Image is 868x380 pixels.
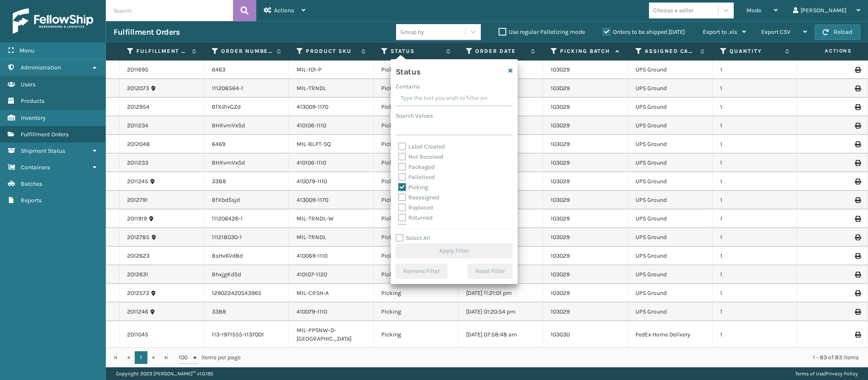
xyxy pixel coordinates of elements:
div: Group by [400,28,424,36]
label: Fulfillment Order Id [136,47,188,55]
td: 3388 [204,303,289,321]
td: 103030 [543,321,628,348]
td: BfXd1vGZd [204,98,289,116]
td: 111206426-1 [204,209,289,228]
a: 410079-1110 [297,308,327,315]
i: Print Label [855,85,860,91]
td: Picking [374,265,458,284]
td: 103029 [543,209,628,228]
span: Reports [21,197,42,204]
label: Label Created [398,143,445,150]
i: Print Label [855,67,860,73]
label: Shipped Externally [398,224,458,231]
td: 1 [713,265,797,284]
button: Apply Filter [396,243,513,259]
a: 2011233 [127,159,148,167]
button: Remove Filter [396,264,447,279]
a: 413009-1170 [297,196,328,204]
span: Products [21,97,44,105]
td: 1 [713,247,797,265]
i: Print Label [855,290,860,296]
td: 1 [713,228,797,247]
span: 100 [179,353,191,362]
a: 2012791 [127,196,148,204]
a: 410106-1110 [297,122,326,129]
label: Not Received [398,153,443,160]
img: logo [13,8,93,34]
span: Actions [798,44,857,58]
input: Type the text you wish to filter on [396,91,513,106]
td: 103029 [543,303,628,321]
td: Picking [374,303,458,321]
span: items per page [179,351,241,364]
td: FedEx Home Delivery [628,321,713,348]
i: Print Label [855,179,860,184]
i: Print Label [855,197,860,203]
td: [DATE] 01:20:54 pm [458,303,543,321]
span: Actions [274,7,294,14]
td: BsHv6Vd8d [204,247,289,265]
td: 103029 [543,116,628,135]
label: Picking [398,184,428,191]
td: 1 [713,116,797,135]
span: Administration [21,64,61,71]
span: Shipment Status [21,147,65,154]
label: Packaged [398,163,435,171]
span: Containers [21,164,50,171]
td: Picking [374,172,458,191]
label: Replaced [398,204,433,211]
label: Returned [398,214,433,221]
span: Export to .xls [703,28,737,36]
td: Picking [374,98,458,116]
td: Picking [374,154,458,172]
a: 410106-1110 [297,159,326,166]
td: Picking [374,228,458,247]
div: | [795,367,858,380]
a: 2011919 [127,215,147,223]
i: Print Label [855,123,860,129]
td: 103029 [543,135,628,154]
td: BfXbdSsjd [204,191,289,209]
td: 3388 [204,172,289,191]
h3: Fulfillment Orders [114,27,180,37]
span: Export CSV [761,28,790,36]
label: Contains [396,82,420,91]
span: Batches [21,180,42,187]
td: 113-1971555-1137001 [204,321,289,348]
i: Print Label [855,160,860,166]
td: 6469 [204,135,289,154]
a: 2012954 [127,103,150,111]
i: Print Label [855,104,860,110]
td: BhxjgKdSd [204,265,289,284]
td: [DATE] 07:58:48 am [458,321,543,348]
td: 111208564-1 [204,79,289,98]
a: 413009-1170 [297,103,328,110]
label: Reassigned [398,194,439,201]
td: Picking [374,61,458,79]
td: 111218030-1 [204,228,289,247]
span: Menu [19,47,34,54]
td: 1 [713,98,797,116]
a: 2011045 [127,330,148,339]
i: Print Label [855,309,860,315]
td: 103029 [543,265,628,284]
td: 103029 [543,79,628,98]
td: 1 [713,209,797,228]
td: Picking [374,191,458,209]
td: Picking [374,116,458,135]
i: Print Label [855,253,860,259]
td: UPS Ground [628,191,713,209]
td: 1 [713,135,797,154]
label: Product SKU [306,47,357,55]
td: UPS Ground [628,61,713,79]
a: MIL-TRNDL [297,234,326,241]
i: Print Label [855,216,860,222]
td: UPS Ground [628,303,713,321]
button: Reset Filter [468,264,513,279]
td: Picking [374,321,458,348]
td: 1 [713,321,797,348]
td: Picking [374,135,458,154]
i: Print Label [855,141,860,147]
span: Mode [746,7,761,14]
td: BHXvmVxSd [204,116,289,135]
